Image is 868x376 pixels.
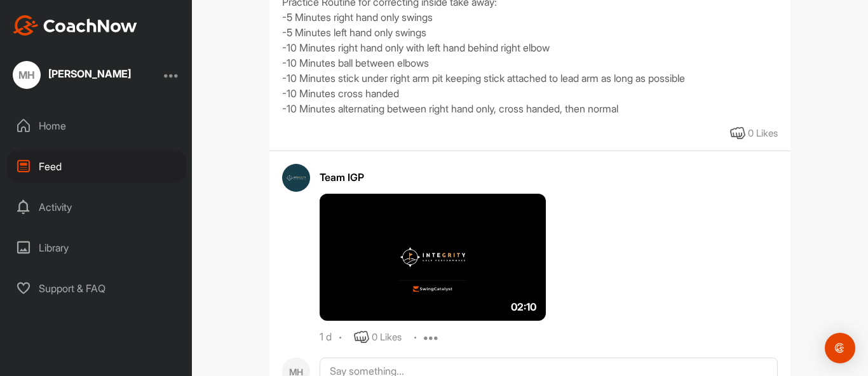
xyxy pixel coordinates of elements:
img: CoachNow [13,15,137,36]
div: 1 d [320,331,332,344]
div: Feed [7,151,186,182]
div: 0 Likes [372,330,402,345]
div: MH [13,61,41,89]
img: media [320,194,546,321]
div: Support & FAQ [7,272,186,304]
div: Open Intercom Messenger [825,333,855,363]
div: Home [7,110,186,142]
div: Activity [7,191,186,223]
img: avatar [282,164,310,192]
span: 02:10 [511,299,536,314]
div: 0 Likes [748,126,778,141]
div: Team IGP [320,170,778,185]
div: Library [7,232,186,264]
div: [PERSON_NAME] [48,69,131,79]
